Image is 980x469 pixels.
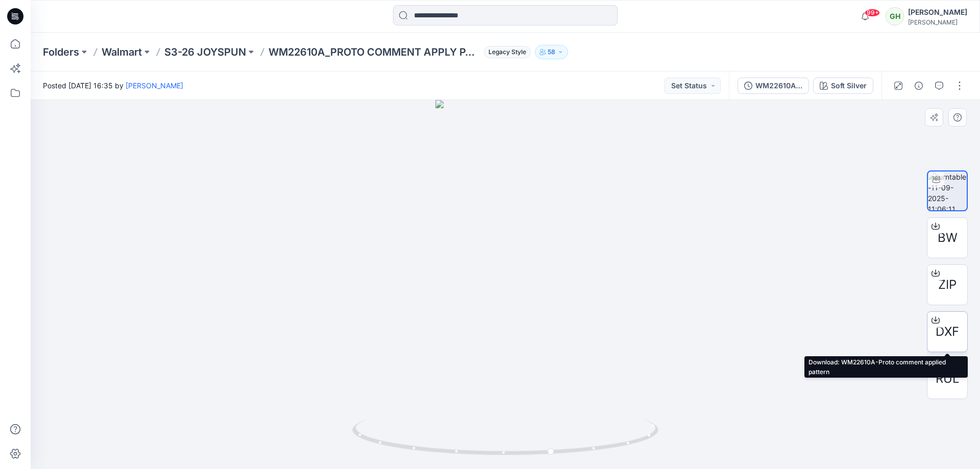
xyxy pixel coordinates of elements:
[480,45,531,59] button: Legacy Style
[738,78,809,94] button: WM22610A_PROTO COMMENT APPLY PATTERN_REV1
[164,45,246,59] a: S3-26 JOYSPUN
[43,80,183,91] span: Posted [DATE] 16:35 by
[938,229,958,247] span: BW
[936,323,959,341] span: DXF
[908,6,967,18] div: [PERSON_NAME]
[126,81,183,90] a: [PERSON_NAME]
[938,276,957,294] span: ZIP
[886,7,904,26] div: GH
[865,9,880,17] span: 99+
[936,369,960,388] span: RUL
[268,45,480,59] p: WM22610A_PROTO COMMENT APPLY PATTERN_REV1
[535,45,568,59] button: 58
[548,46,555,58] p: 58
[484,46,531,58] span: Legacy Style
[911,78,927,94] button: Details
[831,80,867,91] div: Soft Silver
[928,171,967,210] img: turntable-11-09-2025-11:06:11
[813,78,873,94] button: Soft Silver
[102,45,142,59] a: Walmart
[43,45,79,59] a: Folders
[908,18,967,26] div: [PERSON_NAME]
[755,80,802,91] div: WM22610A_PROTO COMMENT APPLY PATTERN_REV1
